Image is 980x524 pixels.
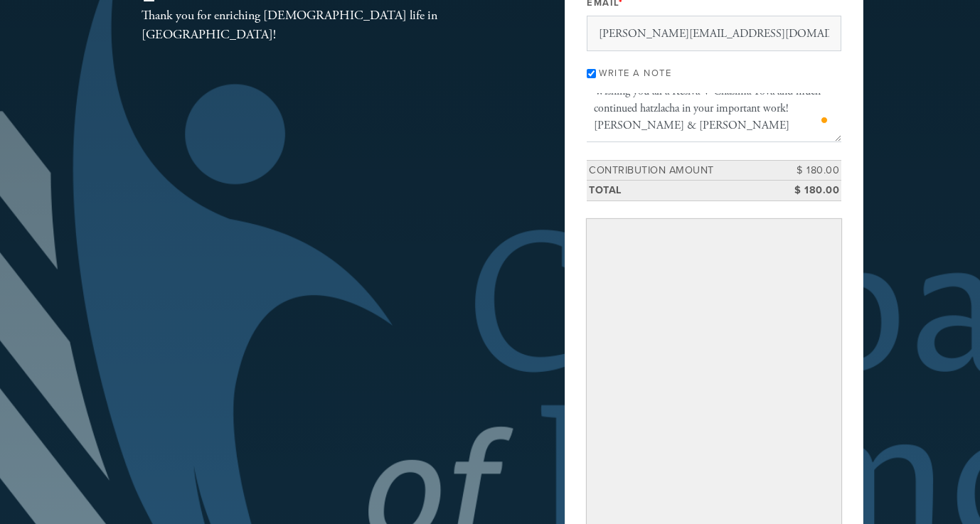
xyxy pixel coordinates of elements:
[777,181,841,201] td: $ 180.00
[587,93,841,141] textarea: To enrich screen reader interactions, please activate Accessibility in Grammarly extension settings
[587,160,777,181] td: Contribution Amount
[599,68,671,79] label: Write a note
[777,160,841,181] td: $ 180.00
[142,6,518,44] div: Thank you for enriching [DEMOGRAPHIC_DATA] life in [GEOGRAPHIC_DATA]!
[587,181,777,201] td: Total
